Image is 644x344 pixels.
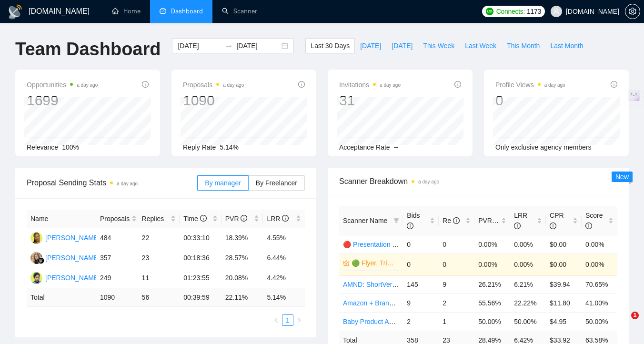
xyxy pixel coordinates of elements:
[263,288,305,307] td: 5.14 %
[343,299,503,307] a: Amazon + Branding, Short prompt, >35$/h, no agency
[474,312,510,331] td: 50.00%
[439,275,474,293] td: 9
[439,235,474,253] td: 0
[45,253,100,263] div: [PERSON_NAME]
[305,38,355,53] button: Last 30 Days
[339,91,401,110] div: 31
[138,268,180,288] td: 11
[142,81,149,88] span: info-circle
[453,217,460,224] span: info-circle
[460,38,502,53] button: Last Week
[138,210,180,228] th: Replies
[62,143,79,151] span: 100%
[223,82,244,88] time: a day ago
[474,275,510,293] td: 26.21%
[221,248,263,268] td: 28.57%
[225,215,248,223] span: PVR
[392,213,401,228] span: filter
[180,288,221,307] td: 00:39:59
[96,288,138,307] td: 1090
[514,223,521,229] span: info-circle
[27,288,96,307] td: Total
[403,253,439,275] td: 0
[339,79,401,91] span: Invitations
[495,79,565,91] span: Profile Views
[502,38,545,53] button: This Month
[582,253,617,275] td: 0.00%
[138,228,180,248] td: 22
[546,293,582,312] td: $11.80
[355,38,386,53] button: [DATE]
[222,7,257,15] a: searchScanner
[585,212,603,230] span: Score
[403,293,439,312] td: 9
[293,314,305,326] button: right
[220,143,239,151] span: 5.14%
[407,223,413,229] span: info-circle
[221,228,263,248] td: 18.39%
[225,42,232,50] span: to
[465,40,496,51] span: Last Week
[343,217,387,224] span: Scanner Name
[454,81,461,88] span: info-circle
[263,248,305,268] td: 6.44%
[221,288,263,307] td: 22.11 %
[550,40,583,51] span: Last Month
[296,317,302,323] span: right
[38,257,44,264] img: gigradar-bm.png
[200,215,207,222] span: info-circle
[474,293,510,312] td: 55.56%
[293,314,305,326] li: Next Page
[418,38,460,53] button: This Week
[544,82,565,88] time: a day ago
[439,253,474,275] td: 0
[339,143,390,151] span: Acceptance Rate
[507,40,540,51] span: This Month
[582,293,617,312] td: 41.00%
[298,81,305,88] span: info-circle
[403,275,439,293] td: 145
[236,40,280,51] input: End date
[183,91,244,110] div: 1090
[585,223,592,229] span: info-circle
[550,212,564,230] span: CPR
[138,248,180,268] td: 23
[183,79,244,91] span: Proposals
[205,179,241,187] span: By manager
[546,235,582,253] td: $0.00
[339,175,617,187] span: Scanner Breakdown
[510,253,546,275] td: 0.00%
[582,275,617,293] td: 70.65%
[160,8,166,14] span: dashboard
[352,258,397,268] a: 🟢 Flyer, Triplet, Pamphlet, Hangout >36$/h, no agency
[100,213,130,224] span: Proposals
[117,181,138,186] time: a day ago
[343,260,350,266] span: crown
[112,7,141,15] a: homeHome
[386,38,418,53] button: [DATE]
[496,6,525,17] span: Connects:
[418,179,439,184] time: a day ago
[282,315,293,325] a: 1
[171,7,203,15] span: Dashboard
[403,312,439,331] td: 2
[478,217,501,224] span: PVR
[77,82,98,88] time: a day ago
[546,275,582,293] td: $39.94
[394,143,398,151] span: --
[267,215,289,223] span: LRR
[138,288,180,307] td: 56
[495,91,565,110] div: 0
[612,312,634,334] iframe: Intercom live chat
[343,241,447,248] a: 🔴 Presentation >35$/h, no agency
[263,228,305,248] td: 4.55%
[625,8,640,15] a: setting
[45,273,100,283] div: [PERSON_NAME]
[30,273,100,281] a: AO[PERSON_NAME]
[553,8,560,15] span: user
[282,215,289,222] span: info-circle
[393,218,399,223] span: filter
[27,177,197,189] span: Proposal Sending Stats
[546,253,582,275] td: $0.00
[27,91,98,110] div: 1699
